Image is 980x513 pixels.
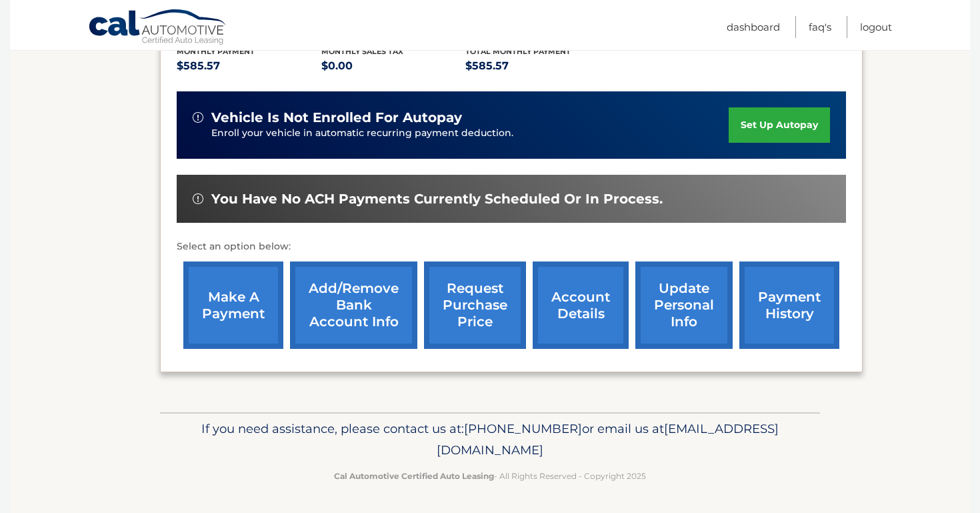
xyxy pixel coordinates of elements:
a: Cal Automotive [88,9,228,47]
p: Enroll your vehicle in automatic recurring payment deduction. [211,126,729,141]
span: Monthly Payment [177,47,255,56]
p: $585.57 [177,57,321,75]
span: Total Monthly Payment [465,47,571,56]
img: alert-white.svg [193,193,203,204]
strong: Cal Automotive Certified Auto Leasing [334,471,494,481]
a: Add/Remove bank account info [290,262,417,349]
a: set up autopay [729,107,830,143]
p: - All Rights Reserved - Copyright 2025 [169,469,811,483]
a: update personal info [635,262,733,349]
img: alert-white.svg [193,112,203,123]
a: make a payment [183,262,283,349]
span: vehicle is not enrolled for autopay [211,109,462,126]
a: Logout [860,16,892,38]
span: [EMAIL_ADDRESS][DOMAIN_NAME] [437,421,779,458]
p: $0.00 [321,57,466,75]
a: FAQ's [809,16,831,38]
p: If you need assistance, please contact us at: or email us at [169,418,811,461]
a: Dashboard [727,16,780,38]
p: $585.57 [465,57,610,75]
span: You have no ACH payments currently scheduled or in process. [211,191,663,207]
a: payment history [739,262,839,349]
span: [PHONE_NUMBER] [464,421,582,436]
a: account details [533,262,629,349]
a: request purchase price [424,262,526,349]
span: Monthly sales Tax [321,47,403,56]
p: Select an option below: [177,239,846,255]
